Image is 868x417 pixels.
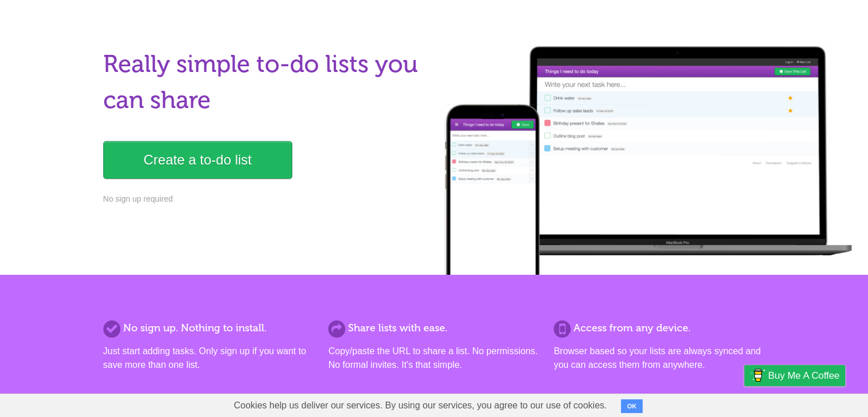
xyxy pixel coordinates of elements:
h2: No sign up. Nothing to install. [103,320,314,336]
h2: Share lists with ease. [328,320,539,336]
span: Buy me a coffee [768,366,839,386]
h1: Really simple to-do lists you can share [103,46,427,118]
a: Create a to-do list [103,141,292,179]
p: Copy/paste the URL to share a list. No permissions. No formal invites. It's that simple. [328,344,539,372]
p: Just start adding tasks. Only sign up if you want to save more than one list. [103,344,314,372]
p: No sign up required [103,193,427,205]
span: Cookies help us deliver our services. By using our services, you agree to our use of cookies. [223,394,619,417]
a: Buy me a coffee [744,365,845,386]
img: Buy me a coffee [750,366,765,385]
p: Browser based so your lists are always synced and you can access them from anywhere. [554,344,765,372]
button: OK [621,399,643,413]
h2: Access from any device. [554,320,765,336]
